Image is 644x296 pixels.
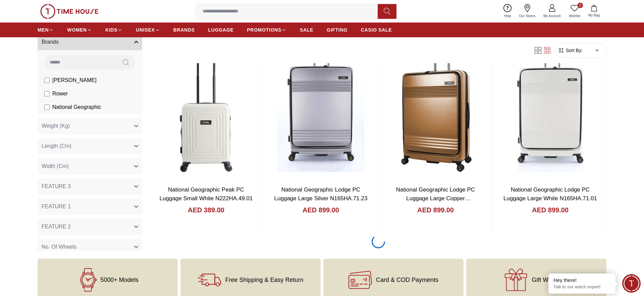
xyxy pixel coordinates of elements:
[503,186,597,202] a: National Geographic Lodge PC Luggage Large White N165HA.71.01
[566,13,583,18] span: Wishlist
[105,27,117,33] span: KIDS
[150,34,262,180] img: National Geographic Peak PC Luggage Small White N222HA.49.01
[553,284,610,290] p: Talk to our watch expert!
[300,27,313,33] span: SALE
[553,277,610,284] div: Hey there!
[44,91,50,96] input: Rower
[42,203,71,211] span: FEATURE 1
[38,219,142,235] button: FEATURE 2
[38,158,142,174] button: Width (Cm)
[327,24,347,36] a: GIFTING
[38,138,142,154] button: Length (Cm)
[541,13,563,18] span: My Account
[67,27,87,33] span: WOMEN
[52,76,97,84] span: [PERSON_NAME]
[303,205,339,215] h4: AED 899.00
[532,205,569,215] h4: AED 899.00
[67,24,92,36] a: WOMEN
[42,162,69,170] span: Width (Cm)
[42,223,71,231] span: FEATURE 2
[136,24,160,36] a: UNISEX
[173,27,195,33] span: BRANDS
[532,277,569,283] span: Gift Wrapping
[565,47,583,54] span: Sort By:
[380,34,491,180] img: National Geographic Lodge PC Luggage Large Copper N165HA.71.103
[42,122,70,130] span: Weight (Kg)
[188,205,224,215] h4: AED 389.00
[361,24,392,36] a: CASIO SALE
[247,27,281,33] span: PROMOTIONS
[160,186,253,202] a: National Geographic Peak PC Luggage Small White N222HA.49.01
[44,104,50,110] input: National Geographic
[265,34,377,180] img: National Geographic Lodge PC Luggage Large Silver N165HA.71.23
[52,103,101,111] span: National Geographic
[38,24,54,36] a: MEN
[300,24,313,36] a: SALE
[38,27,49,33] span: MEN
[417,205,454,215] h4: AED 899.00
[361,27,392,33] span: CASIO SALE
[225,277,303,283] span: Free Shipping & Easy Return
[500,3,515,20] a: Help
[38,34,142,50] button: Brands
[517,13,538,18] span: Our Stores
[396,186,475,210] a: National Geographic Lodge PC Luggage Large Copper N165HA.71.103
[44,78,50,83] input: [PERSON_NAME]
[52,90,68,98] span: Rower
[247,24,286,36] a: PROMOTIONS
[42,182,71,191] span: FEATURE 3
[42,243,76,251] span: No. Of Wheels
[38,239,142,255] button: No. Of Wheels
[586,13,602,18] span: My Bag
[42,38,59,46] span: Brands
[515,3,539,20] a: Our Stores
[494,34,606,180] img: National Geographic Lodge PC Luggage Large White N165HA.71.01
[38,199,142,215] button: FEATURE 1
[208,27,234,33] span: LUGGAGE
[584,3,604,19] button: My Bag
[100,277,139,283] span: 5000+ Models
[501,13,514,18] span: Help
[38,118,142,134] button: Weight (Kg)
[578,3,583,8] span: 0
[173,24,195,36] a: BRANDS
[105,24,122,36] a: KIDS
[558,47,583,54] button: Sort By:
[136,27,155,33] span: UNISEX
[376,277,438,283] span: Card & COD Payments
[327,27,347,33] span: GIFTING
[42,142,71,150] span: Length (Cm)
[38,178,142,195] button: FEATURE 3
[565,3,584,20] a: 0Wishlist
[208,24,234,36] a: LUGGAGE
[274,186,368,202] a: National Geographic Lodge PC Luggage Large Silver N165HA.71.23
[40,4,99,19] img: ...
[622,274,641,293] div: Chat Widget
